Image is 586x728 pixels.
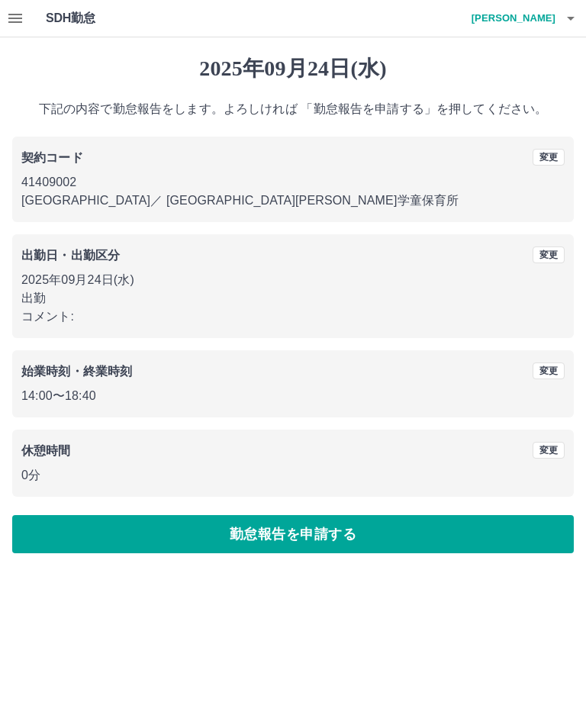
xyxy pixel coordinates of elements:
[21,365,132,378] b: 始業時刻・終業時刻
[533,442,565,459] button: 変更
[21,271,565,289] p: 2025年09月24日(水)
[21,192,565,210] p: [GEOGRAPHIC_DATA] ／ [GEOGRAPHIC_DATA][PERSON_NAME]学童保育所
[21,249,120,262] b: 出勤日・出勤区分
[21,466,565,485] p: 0分
[12,100,574,118] p: 下記の内容で勤怠報告をします。よろしければ 「勤怠報告を申請する」を押してください。
[21,444,71,457] b: 休憩時間
[21,173,565,192] p: 41409002
[21,387,565,405] p: 14:00 〜 18:40
[21,289,565,308] p: 出勤
[21,308,565,326] p: コメント:
[12,515,574,553] button: 勤怠報告を申請する
[533,362,565,379] button: 変更
[533,246,565,263] button: 変更
[533,149,565,166] button: 変更
[12,56,574,82] h1: 2025年09月24日(水)
[21,151,83,164] b: 契約コード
